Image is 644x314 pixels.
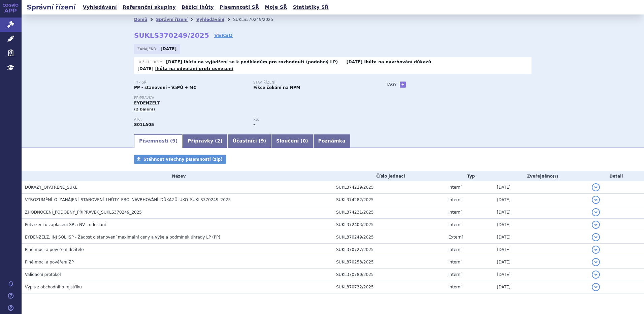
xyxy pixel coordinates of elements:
strong: [DATE] [166,60,182,64]
span: Externí [448,235,462,240]
td: SUKL370253/2025 [333,256,445,268]
strong: Fikce čekání na NPM [253,85,300,90]
td: [DATE] [493,218,588,231]
button: detail [592,283,600,291]
td: SUKL370727/2025 [333,243,445,256]
p: ATC: [134,118,247,122]
td: SUKL370249/2025 [333,231,445,243]
span: 9 [172,138,175,144]
button: detail [592,208,600,216]
td: [DATE] [493,243,588,256]
a: Účastníci (9) [228,134,271,148]
button: detail [592,233,600,241]
td: SUKL372403/2025 [333,218,445,231]
h3: Tagy [386,81,397,89]
a: + [400,82,406,88]
strong: [DATE] [161,46,177,51]
span: 0 [302,138,306,144]
th: Detail [588,171,644,181]
a: Běžící lhůty [180,3,216,12]
button: detail [592,183,600,191]
p: - [137,66,233,71]
a: Přípravky (2) [183,134,227,148]
span: Interní [448,222,461,227]
strong: SUKLS370249/2025 [134,31,209,39]
th: Typ [445,171,493,181]
a: Písemnosti (9) [134,134,183,148]
a: Poznámka [313,134,351,148]
td: [DATE] [493,231,588,243]
span: Interní [448,285,461,289]
span: VYROZUMĚNÍ_O_ZAHÁJENÍ_STANOVENÍ_LHŮTY_PRO_NAVRHOVÁNÍ_DŮKAZŮ_UKO_SUKLS370249_2025 [25,197,231,202]
span: Interní [448,272,461,277]
a: Vyhledávání [196,17,224,22]
span: Výpis z obchodního rejstříku [25,285,82,289]
td: [DATE] [493,268,588,281]
span: 9 [261,138,264,144]
a: Písemnosti SŘ [218,3,261,12]
th: Číslo jednací [333,171,445,181]
span: 2 [217,138,221,144]
span: (2 balení) [134,107,155,112]
th: Zveřejněno [493,171,588,181]
a: Sloučení (0) [271,134,313,148]
span: Interní [448,185,461,190]
td: [DATE] [493,256,588,268]
span: Zahájeno: [137,46,159,52]
a: Vyhledávání [81,3,119,12]
span: EYDENZELZ, INJ SOL ISP - Žádost o stanovení maximální ceny a výše a podmínek úhrady LP (PP) [25,235,220,240]
span: Plné moci a pověření držitele [25,247,84,252]
strong: [DATE] [137,66,154,71]
abbr: (?) [553,174,558,179]
span: Běžící lhůty: [137,59,164,65]
td: SUKL370780/2025 [333,268,445,281]
a: Domů [134,17,147,22]
strong: [DATE] [347,60,363,64]
a: Stáhnout všechny písemnosti (zip) [134,155,226,164]
span: DŮKAZY_OPATŘENÉ_SÚKL [25,185,77,190]
h2: Správní řízení [22,2,81,12]
td: SUKL374231/2025 [333,206,445,218]
p: Stav řízení: [253,81,366,85]
a: lhůta na navrhování důkazů [364,60,431,64]
p: RS: [253,118,366,122]
span: ZHODNOCENÍ_PODOBNÝ_PŘÍPRAVEK_SUKLS370249_2025 [25,210,142,215]
strong: AFLIBERCEPT [134,122,154,127]
span: Interní [448,260,461,264]
span: EYDENZELT [134,101,160,105]
a: Referenční skupiny [121,3,178,12]
td: SUKL370732/2025 [333,281,445,293]
span: Stáhnout všechny písemnosti (zip) [143,157,223,162]
button: detail [592,196,600,204]
p: Typ SŘ: [134,81,247,85]
button: detail [592,221,600,229]
a: lhůta na vyjádření se k podkladům pro rozhodnutí (podobný LP) [184,60,338,64]
td: SUKL374229/2025 [333,181,445,194]
li: SUKLS370249/2025 [233,14,282,25]
button: detail [592,258,600,266]
a: Statistiky SŘ [291,3,330,12]
button: detail [592,271,600,279]
p: - [347,59,431,65]
span: Potvrzení o zaplacení SP a NV - odeslání [25,222,106,227]
span: Interní [448,197,461,202]
p: Přípravky: [134,96,373,100]
a: VERSO [214,32,233,39]
span: Interní [448,210,461,215]
a: Moje SŘ [263,3,289,12]
a: Správní řízení [156,17,188,22]
td: [DATE] [493,281,588,293]
span: Interní [448,247,461,252]
td: [DATE] [493,181,588,194]
td: [DATE] [493,206,588,218]
a: lhůta na odvolání proti usnesení [155,66,233,71]
th: Název [22,171,333,181]
strong: - [253,122,255,127]
span: Plné moci a pověření ZP [25,260,74,264]
strong: PP - stanovení - VaPÚ + MC [134,85,196,90]
p: - [166,59,338,65]
button: detail [592,246,600,254]
td: SUKL374282/2025 [333,193,445,206]
span: Validační protokol [25,272,61,277]
td: [DATE] [493,193,588,206]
